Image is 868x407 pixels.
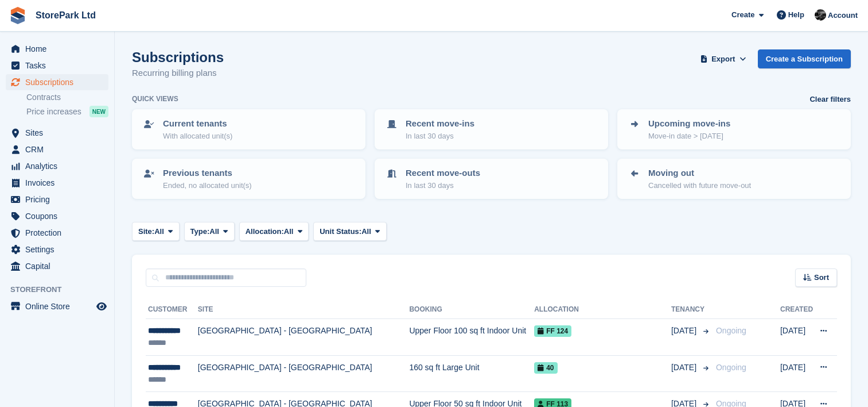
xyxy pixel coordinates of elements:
[534,301,671,319] th: Allocation
[780,301,813,319] th: Created
[534,325,571,337] span: FF 124
[409,301,534,319] th: Booking
[361,226,371,237] span: All
[163,180,252,191] p: Ended, no allocated unit(s)
[6,141,108,158] a: menu
[6,208,108,224] a: menu
[406,180,480,191] p: In last 30 days
[25,241,94,258] span: Settings
[6,41,108,57] a: menu
[31,6,100,25] a: StorePark Ltd
[132,222,180,241] button: Site: All
[190,226,210,237] span: Type:
[198,301,410,319] th: Site
[6,158,108,174] a: menu
[6,175,108,191] a: menu
[618,160,850,198] a: Moving out Cancelled with future move-out
[6,125,108,141] a: menu
[409,319,534,356] td: Upper Floor 100 sq ft Indoor Unit
[780,355,813,392] td: [DATE]
[313,222,386,241] button: Unit Status: All
[198,355,410,392] td: [GEOGRAPHIC_DATA] - [GEOGRAPHIC_DATA]
[618,110,850,148] a: Upcoming move-ins Move-in date > [DATE]
[284,226,294,237] span: All
[6,191,108,208] a: menu
[534,362,557,374] span: 40
[376,110,607,148] a: Recent move-ins In last 30 days
[6,225,108,241] a: menu
[406,130,474,142] p: In last 30 days
[133,110,364,148] a: Current tenants With allocated unit(s)
[758,49,851,68] a: Create a Subscription
[648,130,730,142] p: Move-in date > [DATE]
[25,208,94,224] span: Coupons
[133,160,364,198] a: Previous tenants Ended, no allocated unit(s)
[671,301,711,319] th: Tenancy
[184,222,235,241] button: Type: All
[25,225,94,241] span: Protection
[146,301,198,319] th: Customer
[25,175,94,191] span: Invoices
[671,325,699,337] span: [DATE]
[198,319,410,356] td: [GEOGRAPHIC_DATA] - [GEOGRAPHIC_DATA]
[89,106,108,117] div: NEW
[809,94,851,105] a: Clear filters
[163,117,232,130] p: Current tenants
[209,226,219,237] span: All
[25,141,94,158] span: CRM
[814,272,829,283] span: Sort
[698,49,749,68] button: Export
[26,105,108,118] a: Price increases NEW
[788,9,804,21] span: Help
[25,191,94,208] span: Pricing
[406,167,480,180] p: Recent move-outs
[376,160,607,198] a: Recent move-outs In last 30 days
[409,355,534,392] td: 160 sq ft Large Unit
[25,41,94,57] span: Home
[239,222,309,241] button: Allocation: All
[6,74,108,90] a: menu
[25,298,94,314] span: Online Store
[815,9,826,21] img: Ryan Mulcahy
[671,362,699,374] span: [DATE]
[6,241,108,258] a: menu
[25,258,94,274] span: Capital
[95,300,108,313] a: Preview store
[9,7,26,24] img: stora-icon-8386f47178a22dfd0bd8f6a31ec36ba5ce8667c1dd55bd0f319d3a0aa187defe.svg
[132,49,224,65] h1: Subscriptions
[132,67,224,80] p: Recurring billing plans
[320,226,361,237] span: Unit Status:
[26,92,108,103] a: Contracts
[25,158,94,174] span: Analytics
[25,57,94,74] span: Tasks
[163,167,252,180] p: Previous tenants
[406,117,474,130] p: Recent move-ins
[25,125,94,141] span: Sites
[132,94,178,104] h6: Quick views
[25,74,94,90] span: Subscriptions
[10,284,114,295] span: Storefront
[716,363,746,372] span: Ongoing
[648,167,751,180] p: Moving out
[780,319,813,356] td: [DATE]
[648,117,730,130] p: Upcoming move-ins
[6,258,108,274] a: menu
[6,57,108,74] a: menu
[154,226,164,237] span: All
[716,326,746,335] span: Ongoing
[246,226,284,237] span: Allocation:
[163,130,232,142] p: With allocated unit(s)
[6,298,108,314] a: menu
[731,9,754,21] span: Create
[648,180,751,191] p: Cancelled with future move-out
[711,53,735,65] span: Export
[138,226,154,237] span: Site:
[26,106,81,117] span: Price increases
[828,10,858,21] span: Account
